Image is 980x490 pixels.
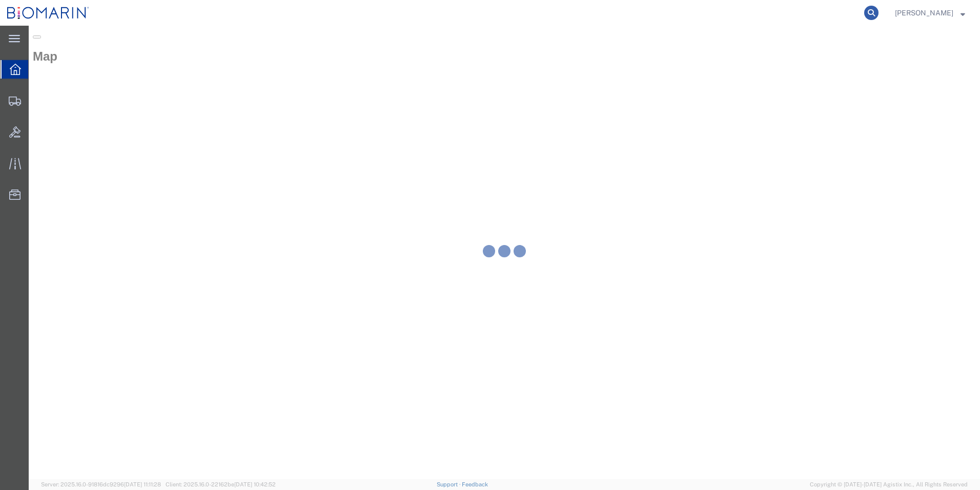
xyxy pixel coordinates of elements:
[41,481,161,487] span: Server: 2025.16.0-91816dc9296
[124,481,161,487] span: [DATE] 11:11:28
[462,481,488,487] a: Feedback
[895,7,953,18] span: Christelle Quinlan
[810,480,968,489] span: Copyright © [DATE]-[DATE] Agistix Inc., All Rights Reserved
[437,481,462,487] a: Support
[234,481,276,487] span: [DATE] 10:42:52
[7,5,89,21] img: logo
[894,7,966,19] button: [PERSON_NAME]
[4,24,947,38] h2: Map
[166,481,276,487] span: Client: 2025.16.0-22162be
